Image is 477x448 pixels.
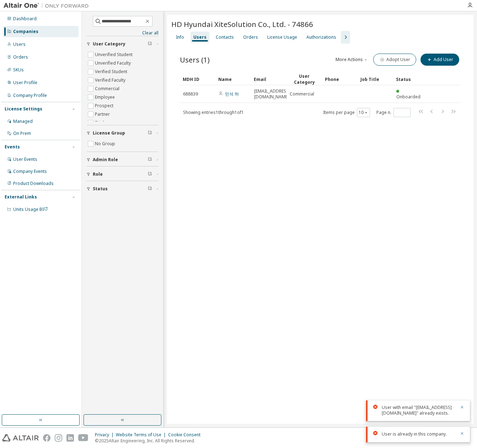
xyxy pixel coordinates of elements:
[13,93,47,98] div: Company Profile
[420,54,459,66] button: Add User
[306,34,336,40] div: Authorizations
[13,119,33,124] div: Managed
[382,405,456,416] div: User with email "[EMAIL_ADDRESS][DOMAIN_NAME]" already exists.
[86,152,159,168] button: Admin Role
[254,88,290,100] span: [EMAIL_ADDRESS][DOMAIN_NAME]
[116,432,168,438] div: Website Terms of Use
[335,54,369,66] button: More Actions
[225,91,239,97] a: 민석 하
[180,55,210,65] span: Users (1)
[5,106,42,112] div: License Settings
[78,434,89,442] img: youtube.svg
[86,166,159,182] button: Role
[66,434,74,442] img: linkedin.svg
[171,19,313,29] span: HD Hyundai XiteSolution Co., Ltd. - 74866
[183,91,198,97] span: 688839
[216,34,234,40] div: Contacts
[13,181,54,186] div: Product Downloads
[148,171,152,177] span: Clear filter
[13,67,24,73] div: SKUs
[95,438,205,444] p: © 2025 Altair Engineering, Inc. All Rights Reserved.
[4,2,92,9] img: Altair One
[376,108,411,117] span: Page n.
[95,140,117,148] label: No Group
[148,130,152,136] span: Clear filter
[95,102,115,110] label: Prospect
[13,29,38,34] div: Companies
[267,34,297,40] div: License Usage
[86,125,159,141] button: License Group
[13,131,31,136] div: On Prem
[396,94,420,100] span: Onboarded
[86,30,159,36] a: Clear all
[13,206,48,212] span: Units Usage BI
[95,119,105,127] label: Trial
[13,169,47,174] div: Company Events
[95,432,116,438] div: Privacy
[148,41,152,47] span: Clear filter
[95,84,121,93] label: Commercial
[382,431,456,437] div: User is already in this company.
[93,171,103,177] span: Role
[373,54,416,66] button: Adopt User
[360,73,390,85] div: Job Title
[325,73,355,85] div: Phone
[359,110,368,115] button: 10
[290,91,314,97] span: Commercial
[93,41,125,47] span: User Category
[95,93,116,102] label: Employee
[93,130,125,136] span: License Group
[43,434,50,442] img: facebook.svg
[176,34,184,40] div: Info
[5,194,37,200] div: External Links
[55,434,62,442] img: instagram.svg
[13,42,26,47] div: Users
[193,34,207,40] div: Users
[93,186,108,192] span: Status
[13,157,37,162] div: User Events
[95,67,129,76] label: Verified Student
[95,110,111,119] label: Partner
[13,54,28,60] div: Orders
[148,186,152,192] span: Clear filter
[5,144,20,150] div: Events
[323,108,370,117] span: Items per page
[95,50,134,59] label: Unverified Student
[183,109,244,115] span: Showing entries 1 through 1 of 1
[93,157,118,163] span: Admin Role
[95,59,132,67] label: Unverified Faculty
[254,73,284,85] div: Email
[2,434,39,442] img: altair_logo.svg
[13,16,37,22] div: Dashboard
[13,80,37,86] div: User Profile
[396,73,426,85] div: Status
[289,73,319,85] div: User Category
[148,157,152,163] span: Clear filter
[218,73,248,85] div: Name
[183,73,213,85] div: MDH ID
[95,76,127,84] label: Verified Faculty
[243,34,258,40] div: Orders
[86,181,159,197] button: Status
[86,36,159,52] button: User Category
[168,432,205,438] div: Cookie Consent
